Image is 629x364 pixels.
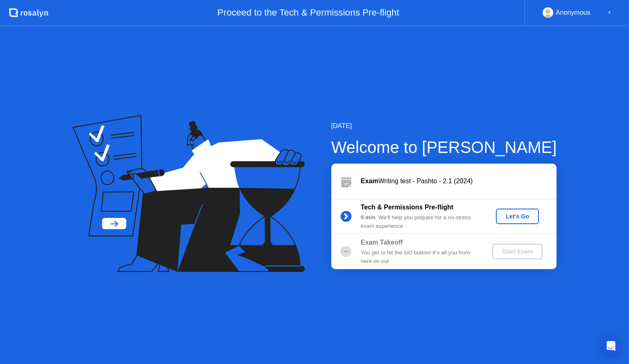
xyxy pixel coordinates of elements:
button: Start Exam [492,244,543,259]
div: Welcome to [PERSON_NAME] [331,135,557,160]
div: Anonymous [556,7,591,18]
b: Exam Takeoff [361,239,403,246]
div: Open Intercom Messenger [601,336,621,356]
div: : We’ll help you prepare for a no-stress exam experience [361,213,479,230]
div: ▼ [607,7,611,18]
div: You get to hit the GO button! It’s all you from here on out [361,249,479,265]
b: Tech & Permissions Pre-flight [361,204,453,211]
div: [DATE] [331,121,557,131]
b: 5 min [361,214,376,220]
button: Let's Go [496,209,539,224]
div: Writing test - Pashto - 2.1 (2024) [361,176,557,186]
div: Start Exam [496,248,539,255]
b: Exam [361,178,378,184]
div: Let's Go [499,213,536,220]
